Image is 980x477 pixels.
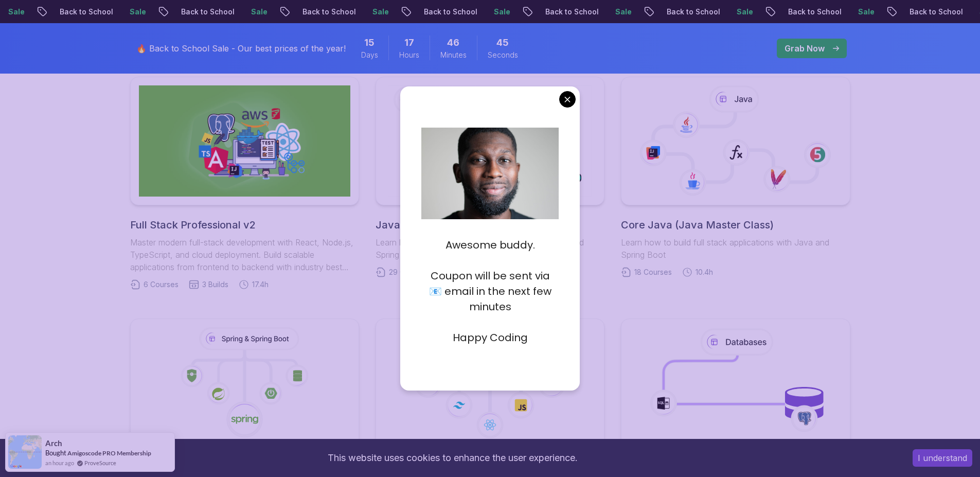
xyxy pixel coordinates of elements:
h2: Java Full Stack [376,218,604,232]
p: 🔥 Back to School Sale - Our best prices of the year! [136,42,346,55]
p: Master modern full-stack development with React, Node.js, TypeScript, and cloud deployment. Build... [130,236,359,273]
p: Learn how to build full stack applications with Java and Spring Boot [376,236,604,261]
span: 15 Days [364,36,375,50]
p: Back to School [536,7,606,17]
span: Bought [45,449,66,457]
span: 3 Builds [202,279,228,290]
p: Back to School [415,7,485,17]
p: Sale [363,7,396,17]
h2: Full Stack Professional v2 [130,218,359,232]
p: Sale [727,7,760,17]
a: Core Java (Java Master Class)Learn how to build full stack applications with Java and Spring Boot... [621,77,850,277]
p: Back to School [172,7,242,17]
span: Hours [399,50,419,60]
a: Java Full StackLearn how to build full stack applications with Java and Spring Boot29 Courses4 Bu... [376,77,604,277]
span: 29 Courses [389,267,428,277]
a: Amigoscode PRO Membership [67,449,151,457]
p: Sale [485,7,518,17]
a: ProveSource [84,458,116,467]
p: Back to School [779,7,849,17]
p: Sale [120,7,153,17]
span: 45 Seconds [496,36,509,50]
span: Seconds [488,50,518,60]
span: Days [361,50,378,60]
h2: Core Java (Java Master Class) [621,218,850,232]
span: 18 Courses [634,267,672,277]
span: 10.4h [696,267,713,277]
span: Arch [45,439,62,448]
span: 17 Hours [404,36,414,50]
p: Sale [606,7,639,17]
a: Full Stack Professional v2Full Stack Professional v2Master modern full-stack development with Rea... [130,77,359,290]
span: 17.4h [252,279,269,290]
span: Minutes [440,50,467,60]
img: provesource social proof notification image [8,435,42,469]
p: Learn how to build full stack applications with Java and Spring Boot [621,236,850,261]
p: Back to School [900,7,970,17]
img: Full Stack Professional v2 [139,85,350,197]
p: Grab Now [785,42,825,55]
p: Back to School [657,7,727,17]
p: Back to School [293,7,363,17]
span: 46 Minutes [447,36,459,50]
p: Sale [849,7,882,17]
p: Back to School [50,7,120,17]
span: 6 Courses [144,279,179,290]
button: Accept cookies [913,449,972,467]
span: an hour ago [45,458,74,467]
div: This website uses cookies to enhance the user experience. [8,447,897,469]
p: Sale [242,7,275,17]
